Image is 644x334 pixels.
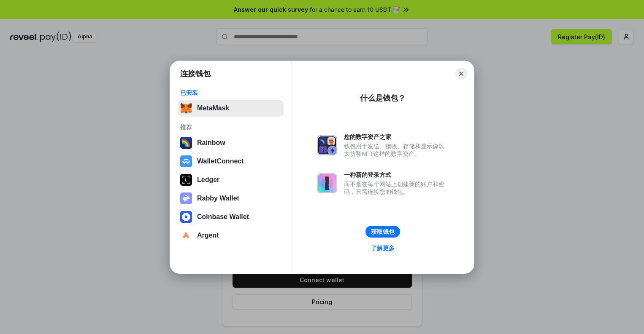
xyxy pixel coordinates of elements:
img: svg+xml,%3Csvg%20width%3D%2228%22%20height%3D%2228%22%20viewBox%3D%220%200%2028%2028%22%20fill%3D... [180,155,192,167]
button: 获取钱包 [365,226,400,238]
img: svg+xml,%3Csvg%20xmlns%3D%22http%3A%2F%2Fwww.w3.org%2F2000%2Fsvg%22%20fill%3D%22none%22%20viewBox... [317,173,337,193]
div: Rabby Wallet [197,195,239,202]
div: MetaMask [197,104,229,112]
div: 获取钱包 [371,228,395,235]
div: 一种新的登录方式 [344,171,449,179]
h1: 连接钱包 [180,69,211,79]
button: Rabby Wallet [178,190,284,207]
img: svg+xml,%3Csvg%20xmlns%3D%22http%3A%2F%2Fwww.w3.org%2F2000%2Fsvg%22%20fill%3D%22none%22%20viewBox... [317,135,337,155]
a: 了解更多 [366,243,400,254]
div: 钱包用于发送、接收、存储和显示像以太坊和NFT这样的数字资产。 [344,142,449,158]
div: Ledger [197,176,219,184]
button: MetaMask [178,100,284,117]
div: 什么是钱包？ [360,93,406,103]
div: 您的数字资产之家 [344,133,449,141]
div: WalletConnect [197,158,244,165]
div: 了解更多 [371,244,395,252]
div: Argent [197,232,219,239]
button: Ledger [178,171,284,188]
button: Rainbow [178,134,284,151]
img: svg+xml,%3Csvg%20width%3D%2228%22%20height%3D%2228%22%20viewBox%3D%220%200%2028%2028%22%20fill%3D... [180,230,192,241]
button: Close [455,68,467,80]
button: Argent [178,227,284,244]
div: Rainbow [197,139,225,147]
img: svg+xml,%3Csvg%20width%3D%2228%22%20height%3D%2228%22%20viewBox%3D%220%200%2028%2028%22%20fill%3D... [180,211,192,223]
button: Coinbase Wallet [178,208,284,225]
button: WalletConnect [178,153,284,170]
img: svg+xml,%3Csvg%20xmlns%3D%22http%3A%2F%2Fwww.w3.org%2F2000%2Fsvg%22%20fill%3D%22none%22%20viewBox... [180,192,192,204]
div: 已安装 [180,89,281,96]
div: Coinbase Wallet [197,213,249,221]
div: 而不是在每个网站上创建新的账户和密码，只需连接您的钱包。 [344,180,449,195]
img: svg+xml,%3Csvg%20fill%3D%22none%22%20height%3D%2233%22%20viewBox%3D%220%200%2035%2033%22%20width%... [180,102,192,114]
img: svg+xml,%3Csvg%20xmlns%3D%22http%3A%2F%2Fwww.w3.org%2F2000%2Fsvg%22%20width%3D%2228%22%20height%3... [180,174,192,186]
div: 推荐 [180,123,281,131]
img: svg+xml,%3Csvg%20width%3D%22120%22%20height%3D%22120%22%20viewBox%3D%220%200%20120%20120%22%20fil... [180,137,192,149]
